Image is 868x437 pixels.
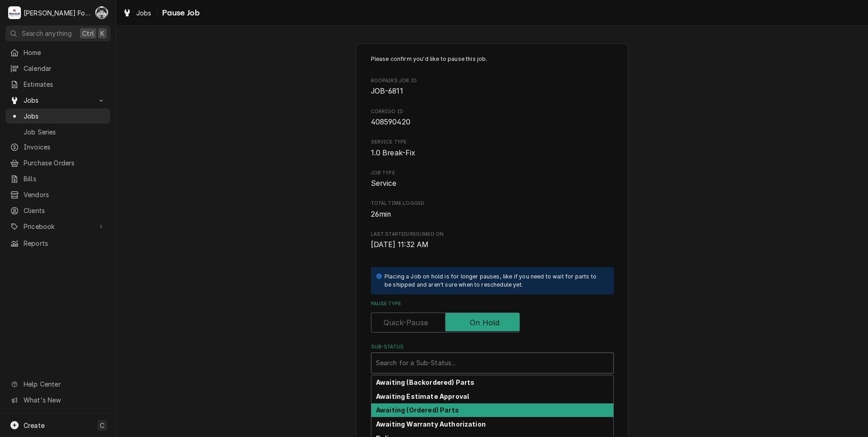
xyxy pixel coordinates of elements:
[371,55,614,63] p: Please confirm you'd like to pause this job.
[24,395,105,405] span: What's New
[136,8,152,18] span: Jobs
[5,25,110,41] button: Search anythingCtrlK
[376,406,459,414] strong: Awaiting (Ordered) Parts
[5,377,110,392] a: Go to Help Center
[5,61,110,76] a: Calendar
[5,171,110,186] a: Bills
[5,93,110,108] a: Go to Jobs
[371,200,614,207] span: Total Time Logged
[5,219,110,234] a: Go to Pricebook
[8,6,21,19] div: M
[371,209,614,220] span: Total Time Logged
[82,29,94,38] span: Ctrl
[371,77,614,97] div: Roopairs Job ID
[371,108,614,115] span: Corrigo ID
[24,142,106,152] span: Invoices
[371,343,614,373] div: Sub-Status
[371,178,614,189] span: Job Type
[371,117,614,128] span: Corrigo ID
[371,139,614,158] div: Service Type
[22,29,72,38] span: Search anything
[24,222,92,231] span: Pricebook
[371,77,614,84] span: Roopairs Job ID
[24,48,106,57] span: Home
[100,421,104,430] span: C
[24,111,106,121] span: Jobs
[5,187,110,202] a: Vendors
[24,79,106,89] span: Estimates
[371,240,429,249] span: [DATE] 11:32 AM
[95,6,108,19] div: C(
[376,420,486,428] strong: Awaiting Warranty Authorization
[24,422,44,429] span: Create
[371,231,614,250] div: Last Started/Resumed On
[371,200,614,219] div: Total Time Logged
[5,203,110,218] a: Clients
[371,169,614,189] div: Job Type
[24,190,106,199] span: Vendors
[371,86,614,97] span: Roopairs Job ID
[5,155,110,170] a: Purchase Orders
[24,158,106,168] span: Purchase Orders
[5,236,110,251] a: Reports
[5,45,110,60] a: Home
[376,392,469,400] strong: Awaiting Estimate Approval
[371,210,391,218] span: 26min
[371,239,614,250] span: Last Started/Resumed On
[100,29,104,38] span: K
[24,8,90,18] div: [PERSON_NAME] Food Equipment Service
[119,5,155,20] a: Jobs
[5,77,110,92] a: Estimates
[371,231,614,238] span: Last Started/Resumed On
[371,148,614,159] span: Service Type
[5,124,110,139] a: Job Series
[371,87,403,95] span: JOB-6811
[371,179,397,188] span: Service
[24,206,106,215] span: Clients
[24,174,106,184] span: Bills
[24,238,106,248] span: Reports
[24,127,106,137] span: Job Series
[376,378,474,386] strong: Awaiting (Backordered) Parts
[371,118,410,126] span: 408590420
[371,300,614,333] div: Pause Type
[24,379,105,389] span: Help Center
[24,95,92,105] span: Jobs
[371,108,614,128] div: Corrigo ID
[371,139,614,146] span: Service Type
[385,273,605,289] div: Placing a Job on hold is for longer pauses, like if you need to wait for parts to be shipped and ...
[371,149,416,157] span: 1.0 Break-Fix
[159,7,200,19] span: Pause Job
[95,6,108,19] div: Chris Murphy (103)'s Avatar
[24,64,106,73] span: Calendar
[371,169,614,177] span: Job Type
[371,343,614,351] label: Sub-Status
[5,392,110,407] a: Go to What's New
[371,300,614,308] label: Pause Type
[5,109,110,124] a: Jobs
[5,139,110,154] a: Invoices
[8,6,21,19] div: Marshall Food Equipment Service's Avatar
